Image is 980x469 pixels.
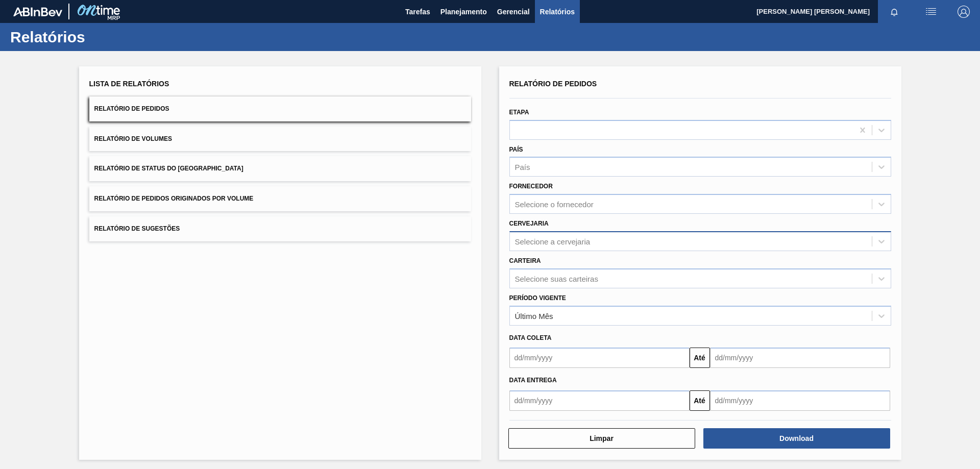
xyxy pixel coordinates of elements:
[540,6,575,18] span: Relatórios
[509,334,552,341] span: Data coleta
[497,6,530,18] span: Gerencial
[94,195,254,202] span: Relatório de Pedidos Originados por Volume
[509,390,690,411] input: dd/mm/yyyy
[710,348,890,368] input: dd/mm/yyyy
[509,377,557,384] span: Data entrega
[925,6,937,18] img: userActions
[509,257,541,264] label: Carteira
[13,7,62,16] img: TNhmsLtSVTkK8tSr43FrP2fwEKptu5GPRR3wAAAABJRU5ErkJggg==
[515,311,553,320] div: Último Mês
[94,165,243,172] span: Relatório de Status do [GEOGRAPHIC_DATA]
[509,183,553,190] label: Fornecedor
[508,428,695,449] button: Limpar
[878,5,911,19] button: Notificações
[515,237,591,245] div: Selecione a cervejaria
[405,6,430,18] span: Tarefas
[515,274,598,283] div: Selecione suas carteiras
[89,127,471,152] button: Relatório de Volumes
[958,6,970,18] img: Logout
[509,109,529,116] label: Etapa
[440,6,487,18] span: Planejamento
[515,163,530,171] div: País
[94,225,180,232] span: Relatório de Sugestões
[515,200,594,209] div: Selecione o fornecedor
[690,348,710,368] button: Até
[710,390,890,411] input: dd/mm/yyyy
[509,80,597,88] span: Relatório de Pedidos
[690,390,710,411] button: Até
[89,156,471,181] button: Relatório de Status do [GEOGRAPHIC_DATA]
[509,146,523,153] label: País
[89,96,471,121] button: Relatório de Pedidos
[89,186,471,211] button: Relatório de Pedidos Originados por Volume
[703,428,890,449] button: Download
[509,220,549,227] label: Cervejaria
[509,348,690,368] input: dd/mm/yyyy
[94,105,169,112] span: Relatório de Pedidos
[10,31,191,43] h1: Relatórios
[89,80,169,88] span: Lista de Relatórios
[509,294,566,302] label: Período Vigente
[89,216,471,241] button: Relatório de Sugestões
[94,135,172,142] span: Relatório de Volumes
